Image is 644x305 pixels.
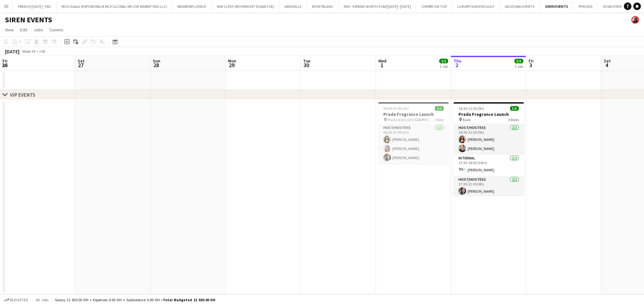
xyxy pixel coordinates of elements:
[453,102,524,195] app-job-card: 16:30-21:30 (5h)5/5Prada Fragrance Launch Baoli3 RolesHost/Hostess2/216:30-21:30 (5h)[PERSON_NAME...
[540,0,574,13] button: SIREN EVENTS
[47,26,66,34] a: Comms
[20,27,27,33] span: Edit
[598,0,631,13] button: SOSAI EVENTS
[2,62,8,69] span: 26
[34,27,43,33] span: Jobs
[5,48,19,55] div: [DATE]
[458,106,484,111] span: 16:30-21:30 (5h)
[453,124,524,155] app-card-role: Host/Hostess2/216:30-21:30 (5h)[PERSON_NAME][PERSON_NAME]
[21,49,36,54] span: Week 39
[378,124,449,164] app-card-role: Host/Hostess3/306:00-07:00 (1h)[PERSON_NAME][PERSON_NAME][PERSON_NAME]
[5,27,14,33] span: View
[10,298,28,302] span: Budgeted
[515,64,523,69] div: 1 Job
[463,117,471,122] span: Baoli
[510,106,519,111] span: 5/5
[529,58,534,64] span: Fri
[452,0,500,13] button: LUXURY FASHION GULF
[378,102,449,164] app-job-card: 06:00-07:00 (1h)3/3Prada Fragrance Launch Prada store [GEOGRAPHIC_DATA]1 RoleHost/Hostess3/306:00...
[152,62,160,69] span: 28
[339,0,416,13] button: ENS - EXPAND NORTH STAR [DATE] -[DATE]
[435,117,444,122] span: 1 Role
[13,0,57,13] button: FRENCH [DATE] - FBC
[35,297,50,302] span: All jobs
[440,64,448,69] div: 1 Job
[163,297,215,302] span: Total Budgeted 21 920.00 DH
[508,117,519,122] span: 3 Roles
[377,62,386,69] span: 1
[55,297,215,302] div: Salary 21 920.00 DH + Expenses 0.00 DH + Subsistence 0.00 DH =
[49,27,64,33] span: Comms
[453,58,461,64] span: Thu
[302,62,310,69] span: 30
[383,106,409,111] span: 06:00-07:00 (1h)
[378,58,386,64] span: Wed
[280,0,307,13] button: ARGEVILLE
[3,26,16,34] a: View
[416,0,452,13] button: CHERRY ON TOP
[227,62,236,69] span: 29
[78,58,85,64] span: Sat
[528,62,534,69] span: 3
[603,62,611,69] span: 4
[439,59,448,63] span: 3/3
[453,111,524,117] h3: Prada Fragrance Launch
[378,111,449,117] h3: Prada Fragrance Launch
[500,0,540,13] button: VAS DUBAI EVENTS
[39,49,45,54] div: +04
[3,58,8,64] span: Fri
[18,26,30,34] a: Edit
[31,26,46,34] a: Jobs
[453,176,524,206] app-card-role: Host/Hostess2/217:30-21:30 (4h)[PERSON_NAME]
[514,59,523,63] span: 5/5
[228,58,236,64] span: Mon
[57,0,172,13] button: MCH Global (EXPOMOBILIA MCH GLOBAL ME LIVE MARKETING LLC)
[153,58,160,64] span: Sun
[212,0,280,13] button: VAN CLEEF (RICHEMONT DUBAI FZE)
[77,62,85,69] span: 27
[5,15,52,24] h1: SIREN EVENTS
[10,92,35,98] div: VIP EVENTS
[387,117,435,122] span: Prada store [GEOGRAPHIC_DATA]
[604,58,611,64] span: Sat
[307,0,339,13] button: MONTBLANC
[3,297,29,303] button: Budgeted
[303,58,310,64] span: Tue
[453,155,524,176] app-card-role: Internal1/117:30-18:00 (30m)[PERSON_NAME]
[631,16,639,24] app-user-avatar: Sara Mendhao
[452,62,461,69] span: 2
[172,0,212,13] button: WEAREINFLUENCE
[574,0,598,13] button: PHYLEAS
[435,106,444,111] span: 3/3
